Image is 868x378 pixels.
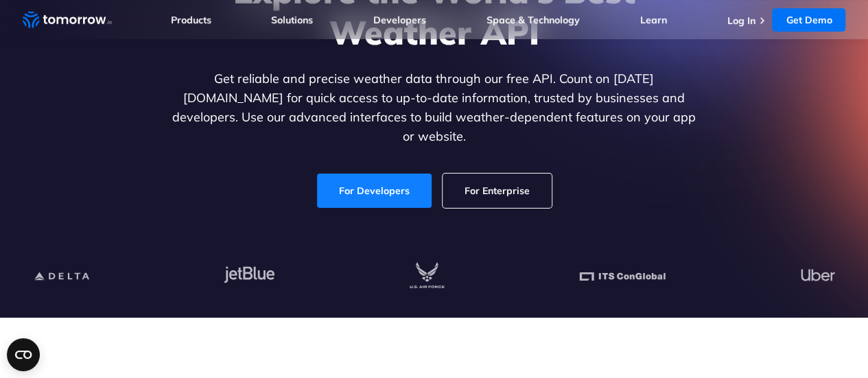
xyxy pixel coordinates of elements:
a: Log In [727,14,755,27]
a: Learn [640,14,667,26]
p: Get reliable and precise weather data through our free API. Count on [DATE][DOMAIN_NAME] for quic... [169,69,699,146]
a: For Developers [317,174,432,208]
a: Space & Technology [486,14,580,26]
a: Get Demo [772,8,845,32]
a: Home link [23,10,112,30]
a: Solutions [271,14,313,26]
a: For Enterprise [443,174,552,208]
button: Open CMP widget [7,338,40,371]
a: Developers [373,14,426,26]
a: Products [171,14,211,26]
